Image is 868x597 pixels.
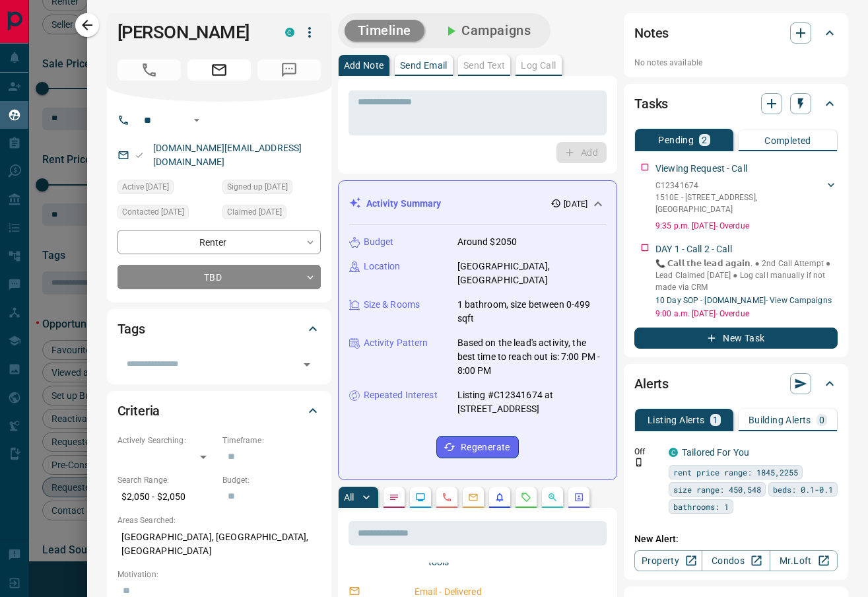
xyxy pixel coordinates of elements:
p: 1 bathroom, size between 0-499 sqft [457,298,607,326]
p: No notes available [634,57,838,69]
div: C123416741510E - [STREET_ADDRESS],[GEOGRAPHIC_DATA] [655,177,838,218]
button: Open [189,112,205,128]
a: [DOMAIN_NAME][EMAIL_ADDRESS][DOMAIN_NAME] [153,143,302,167]
span: No Number [117,59,181,81]
h2: Alerts [634,373,669,394]
p: 📞 𝗖𝗮𝗹𝗹 𝘁𝗵𝗲 𝗹𝗲𝗮𝗱 𝗮𝗴𝗮𝗶𝗻. ● 2nd Call Attempt ● Lead Claimed [DATE] ‎● Log call manually if not made ... [655,258,838,293]
a: Property [634,550,702,571]
p: 9:00 a.m. [DATE] - Overdue [655,308,838,320]
span: bathrooms: 1 [673,500,729,513]
div: TBD [117,265,321,289]
div: condos.ca [669,448,678,457]
p: Listing Alerts [648,415,705,425]
a: Tailored For You [682,447,749,458]
p: [DATE] [564,198,587,210]
p: C12341674 [655,180,824,192]
p: Add Note [344,61,384,70]
div: Tasks [634,88,838,120]
span: Contacted [DATE] [122,205,184,219]
p: [GEOGRAPHIC_DATA], [GEOGRAPHIC_DATA], [GEOGRAPHIC_DATA] [117,526,321,562]
p: DAY 1 - Call 2 - Call [655,242,732,256]
div: condos.ca [285,28,294,37]
svg: Calls [442,492,452,503]
p: Timeframe: [222,435,321,446]
div: Tags [117,313,321,345]
span: Active [DATE] [122,180,169,193]
div: Renter [117,230,321,254]
div: Sat Aug 16 2025 [117,205,216,223]
span: Email [187,59,251,81]
div: Sat Aug 16 2025 [117,180,216,198]
p: Based on the lead's activity, the best time to reach out is: 7:00 PM - 8:00 PM [457,336,607,378]
svg: Listing Alerts [494,492,505,503]
p: Search Range: [117,474,216,486]
p: Listing #C12341674 at [STREET_ADDRESS] [457,388,607,416]
p: Areas Searched: [117,514,321,526]
button: Timeline [345,20,425,42]
p: Send Email [400,61,448,70]
p: [GEOGRAPHIC_DATA], [GEOGRAPHIC_DATA] [457,260,607,287]
a: 10 Day SOP - [DOMAIN_NAME]- View Campaigns [655,296,832,305]
p: Motivation: [117,569,321,580]
svg: Lead Browsing Activity [415,492,426,503]
svg: Opportunities [547,492,558,503]
div: Activity Summary[DATE] [349,192,607,216]
span: rent price range: 1845,2255 [673,466,798,479]
p: 1 [713,415,718,425]
a: Mr.Loft [770,550,838,571]
p: 2 [702,135,707,145]
h2: Criteria [117,400,160,421]
p: Around $2050 [457,235,517,249]
h2: Notes [634,22,669,44]
span: Claimed [DATE] [227,205,282,219]
div: Sat Aug 16 2025 [222,180,321,198]
span: No Number [257,59,321,81]
button: New Task [634,328,838,349]
p: Off [634,446,661,458]
p: $2,050 - $2,050 [117,486,216,508]
svg: Email Valid [135,151,144,160]
p: 0 [819,415,824,425]
span: beds: 0.1-0.1 [773,483,833,496]
p: New Alert: [634,532,838,546]
p: 1510E - [STREET_ADDRESS] , [GEOGRAPHIC_DATA] [655,192,824,215]
p: Building Alerts [749,415,811,425]
h2: Tags [117,318,145,339]
svg: Agent Actions [574,492,584,503]
p: Pending [658,135,694,145]
p: 9:35 p.m. [DATE] - Overdue [655,220,838,232]
svg: Emails [468,492,479,503]
p: Activity Summary [366,197,442,211]
p: Activity Pattern [364,336,428,350]
h1: [PERSON_NAME] [117,22,265,43]
p: Size & Rooms [364,298,420,312]
div: Alerts [634,368,838,400]
p: Budget: [222,474,321,486]
p: Location [364,260,401,273]
p: Viewing Request - Call [655,162,747,176]
div: Notes [634,17,838,49]
span: size range: 450,548 [673,483,761,496]
h2: Tasks [634,93,668,114]
button: Campaigns [430,20,544,42]
svg: Push Notification Only [634,458,644,467]
button: Regenerate [436,436,519,458]
svg: Notes [389,492,399,503]
p: Actively Searching: [117,435,216,446]
p: All [344,493,354,502]
button: Open [298,355,316,374]
span: Signed up [DATE] [227,180,288,193]
svg: Requests [521,492,531,503]
div: Criteria [117,395,321,427]
p: Completed [764,136,811,145]
p: Budget [364,235,394,249]
p: Repeated Interest [364,388,438,402]
a: Condos [702,550,770,571]
div: Sat Aug 16 2025 [222,205,321,223]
